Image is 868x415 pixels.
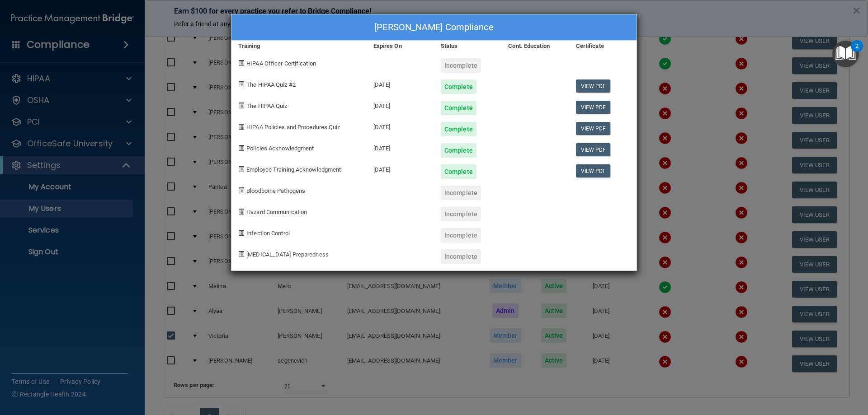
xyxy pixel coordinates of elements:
a: View PDF [576,143,611,156]
div: [DATE] [367,94,434,115]
a: View PDF [576,79,611,93]
button: Open Resource Center, 2 new notifications [832,41,859,67]
div: Status [434,41,501,51]
span: HIPAA Policies and Procedures Quiz [246,124,340,131]
div: 2 [855,46,859,58]
span: Infection Control [246,230,290,237]
span: Hazard Communication [246,209,307,215]
div: Incomplete [441,249,481,264]
span: HIPAA Officer Certification [246,60,316,67]
a: View PDF [576,122,611,135]
a: View PDF [576,164,611,177]
div: [DATE] [367,73,434,94]
span: Employee Training Acknowledgment [246,166,341,173]
div: Complete [441,143,476,158]
div: Incomplete [441,207,481,221]
a: View PDF [576,101,611,114]
div: Certificate [569,41,637,51]
div: Incomplete [441,228,481,242]
span: The HIPAA Quiz #2 [246,81,296,88]
span: Bloodborne Pathogens [246,187,305,194]
div: Expires On [367,41,434,51]
div: Training [231,41,367,51]
span: [MEDICAL_DATA] Preparedness [246,251,329,258]
span: Policies Acknowledgment [246,145,314,152]
div: [DATE] [367,115,434,136]
div: Cont. Education [501,41,569,51]
div: Complete [441,79,476,94]
div: [DATE] [367,158,434,179]
div: [DATE] [367,136,434,158]
div: Complete [441,101,476,115]
div: Incomplete [441,58,481,73]
div: [PERSON_NAME] Compliance [231,14,637,41]
div: Complete [441,164,476,179]
span: The HIPAA Quiz [246,103,287,109]
div: Complete [441,122,476,136]
div: Incomplete [441,186,481,200]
